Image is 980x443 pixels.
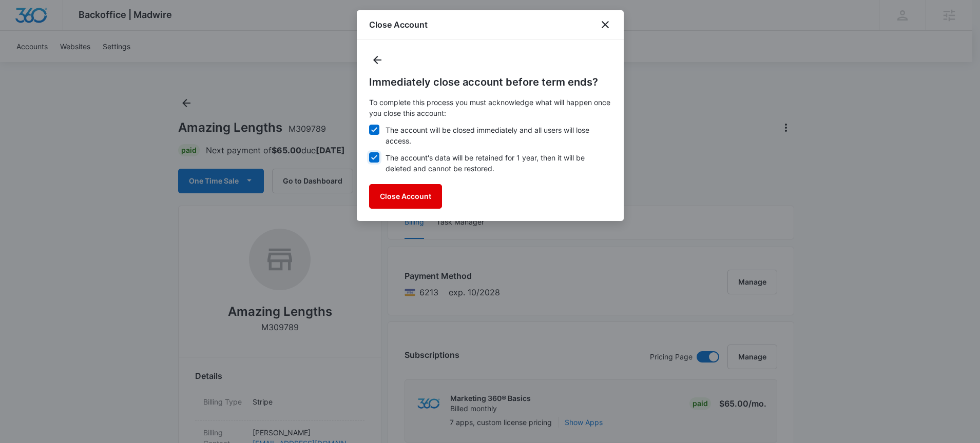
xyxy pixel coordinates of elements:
label: The account will be closed immediately and all users will lose access. [369,125,611,146]
button: close [599,18,611,31]
p: To complete this process you must acknowledge what will happen once you close this account: [369,97,611,118]
button: Back [369,52,386,68]
h5: Immediately close account before term ends? [369,74,611,90]
label: The account's data will be retained for 1 year, then it will be deleted and cannot be restored. [369,152,611,174]
h1: Close Account [369,18,428,31]
button: Close Account [369,184,442,209]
